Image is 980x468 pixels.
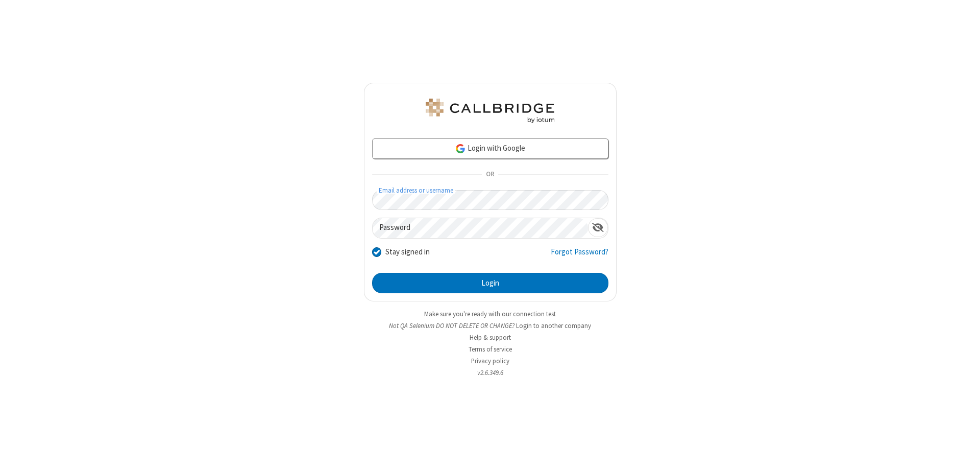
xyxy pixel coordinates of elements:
a: Make sure you're ready with our connection test [424,310,556,318]
a: Terms of service [469,345,512,354]
img: QA Selenium DO NOT DELETE OR CHANGE [424,99,556,123]
button: Login to another company [516,321,591,331]
span: OR [482,168,498,182]
a: Privacy policy [471,357,509,365]
a: Login with Google [372,138,608,159]
li: Not QA Selenium DO NOT DELETE OR CHANGE? [364,321,617,331]
label: Stay signed in [385,246,430,258]
a: Forgot Password? [551,246,608,266]
img: google-icon.png [455,143,466,154]
input: Email address or username [372,190,608,210]
li: v2.6.349.6 [364,368,617,378]
a: Help & support [470,333,511,342]
input: Password [373,218,588,238]
button: Login [372,273,608,293]
div: Show password [588,218,608,237]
